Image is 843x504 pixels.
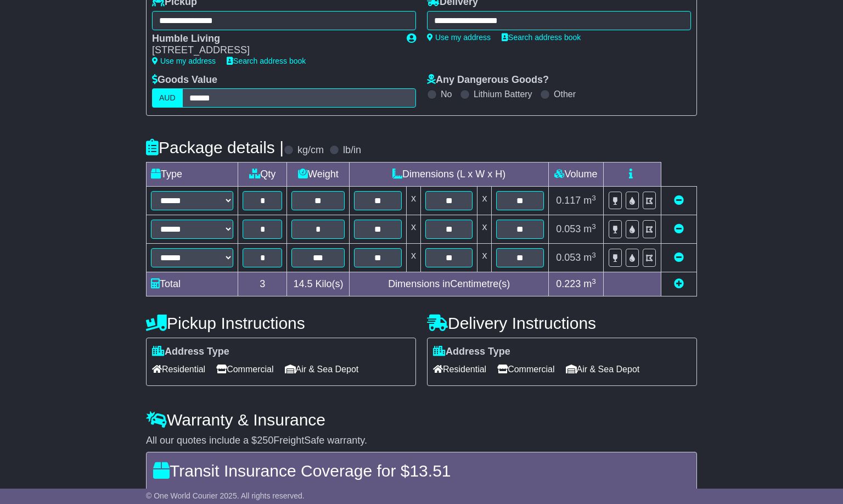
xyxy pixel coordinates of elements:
a: Use my address [152,57,216,65]
a: Remove this item [674,223,684,234]
a: Search address book [227,57,306,65]
span: m [583,278,596,289]
h4: Package details | [146,138,284,156]
span: © One World Courier 2025. All rights reserved. [146,491,305,500]
label: No [441,89,452,99]
a: Search address book [502,33,581,42]
td: x [477,244,492,272]
span: Air & Sea Depot [285,361,359,378]
span: 0.117 [556,195,581,206]
span: m [583,223,596,234]
label: lb/in [343,144,361,156]
sup: 3 [592,277,596,285]
td: x [406,187,420,215]
div: [STREET_ADDRESS] [152,44,396,57]
span: 250 [257,435,273,446]
label: AUD [152,88,183,108]
td: Qty [238,163,287,187]
label: Address Type [152,346,229,358]
a: Use my address [427,33,491,42]
span: Commercial [497,361,554,378]
div: All our quotes include a $ FreightSafe warranty. [146,435,697,447]
td: x [477,215,492,244]
label: Lithium Battery [474,89,532,99]
td: Dimensions in Centimetre(s) [350,272,549,296]
sup: 3 [592,222,596,231]
sup: 3 [592,251,596,259]
span: Commercial [216,361,273,378]
sup: 3 [592,194,596,202]
label: Other [554,89,576,99]
label: Address Type [433,346,510,358]
h4: Pickup Instructions [146,314,416,332]
a: Remove this item [674,195,684,206]
label: Any Dangerous Goods? [427,74,549,86]
td: Total [147,272,238,296]
div: Humble Living [152,33,396,45]
td: x [406,215,420,244]
td: x [406,244,420,272]
span: 14.5 [293,278,312,289]
td: Weight [287,163,350,187]
td: Type [147,163,238,187]
h4: Transit Insurance Coverage for $ [153,462,690,480]
span: 0.053 [556,252,581,263]
td: Kilo(s) [287,272,350,296]
h4: Warranty & Insurance [146,411,697,429]
span: Residential [152,361,205,378]
span: m [583,195,596,206]
td: 3 [238,272,287,296]
td: Dimensions (L x W x H) [350,163,549,187]
span: 13.51 [409,462,451,480]
span: Residential [433,361,486,378]
span: 0.053 [556,223,581,234]
label: Goods Value [152,74,217,86]
a: Add new item [674,278,684,289]
h4: Delivery Instructions [427,314,697,332]
a: Remove this item [674,252,684,263]
td: Volume [548,163,603,187]
span: m [583,252,596,263]
label: kg/cm [297,144,324,156]
span: Air & Sea Depot [566,361,640,378]
td: x [477,187,492,215]
span: 0.223 [556,278,581,289]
